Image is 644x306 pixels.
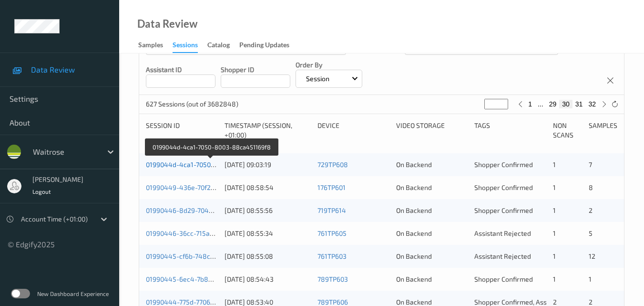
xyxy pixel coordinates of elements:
[225,206,311,215] div: [DATE] 08:55:56
[138,39,173,52] a: Samples
[553,121,582,140] div: Non Scans
[138,40,163,52] div: Samples
[589,298,593,306] span: 2
[553,183,556,191] span: 1
[146,121,218,140] div: Session ID
[589,275,592,283] span: 1
[221,65,290,74] p: Shopper ID
[207,39,239,52] a: Catalog
[396,252,468,261] div: On Backend
[589,160,592,169] span: 7
[585,100,599,108] button: 32
[317,121,389,140] div: Device
[553,160,556,169] span: 1
[553,275,556,283] span: 1
[317,229,347,237] a: 761TP605
[225,274,311,284] div: [DATE] 08:54:43
[317,298,348,306] a: 789TP606
[146,229,276,237] a: 01990446-36cc-715a-b840-e4735c7ba341
[525,100,535,108] button: 1
[396,274,468,284] div: On Backend
[474,206,533,214] span: Shopper Confirmed
[146,275,276,283] a: 01990445-6ec4-7b8d-99f1-bb759c5694ce
[474,275,533,283] span: Shopper Confirmed
[474,121,546,140] div: Tags
[146,160,276,169] a: 0199044d-4ca1-7050-8003-88ca451169f8
[589,229,593,237] span: 5
[396,206,468,215] div: On Backend
[317,252,347,260] a: 761TP603
[146,65,215,74] p: Assistant ID
[173,40,198,53] div: Sessions
[474,229,531,237] span: Assistant Rejected
[589,183,593,191] span: 8
[396,229,468,238] div: On Backend
[474,298,597,306] span: Shopper Confirmed, Assistant Confirmed
[553,252,556,260] span: 1
[317,206,346,214] a: 719TP614
[207,40,230,52] div: Catalog
[225,183,311,192] div: [DATE] 08:58:54
[589,206,593,214] span: 2
[146,183,275,191] a: 01990449-436e-70f2-bfc3-bd3f9b6d4e24
[553,298,557,306] span: 2
[225,121,311,140] div: Timestamp (Session, +01:00)
[474,252,531,260] span: Assistant Rejected
[474,183,533,191] span: Shopper Confirmed
[553,229,556,237] span: 1
[239,40,289,52] div: Pending Updates
[589,252,595,260] span: 12
[239,39,299,52] a: Pending Updates
[572,100,586,108] button: 31
[146,99,238,109] p: 627 Sessions (out of 3682848)
[317,183,346,191] a: 176TP601
[146,298,270,306] a: 01990444-775d-7706-b7fd-f79c79b3f735
[396,121,468,140] div: Video Storage
[546,100,560,108] button: 29
[173,39,207,53] a: Sessions
[225,160,311,169] div: [DATE] 09:03:19
[396,160,468,169] div: On Backend
[317,160,348,169] a: 729TP608
[296,60,362,70] p: Order By
[553,206,556,214] span: 1
[589,121,617,140] div: Samples
[474,160,533,169] span: Shopper Confirmed
[225,252,311,261] div: [DATE] 08:55:08
[225,229,311,238] div: [DATE] 08:55:34
[559,100,572,108] button: 30
[317,275,348,283] a: 789TP603
[535,100,546,108] button: ...
[146,252,275,260] a: 01990445-cf6b-748c-a610-267de4b87471
[137,19,197,29] div: Data Review
[146,206,276,214] a: 01990446-8d29-704c-b6e9-af770298decd
[303,74,333,84] p: Session
[396,183,468,192] div: On Backend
